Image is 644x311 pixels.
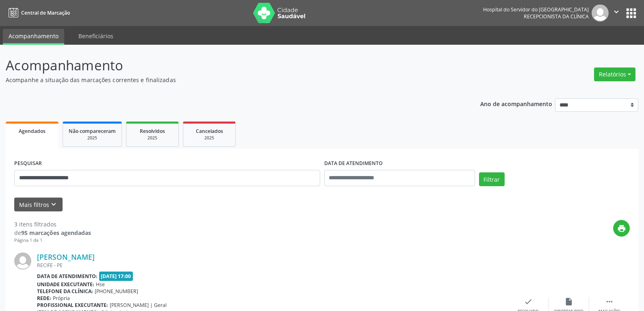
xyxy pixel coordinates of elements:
span: Recepcionista da clínica [524,13,589,20]
i: print [617,224,626,233]
span: [PHONE_NUMBER] [95,288,138,295]
div: 2025 [132,135,173,141]
div: RECIFE - PE [37,262,508,269]
span: Hse [96,281,105,288]
i: keyboard_arrow_down [49,200,58,209]
b: Telefone da clínica: [37,288,93,295]
p: Ano de acompanhamento [480,98,552,109]
b: Unidade executante: [37,281,94,288]
span: Própria [53,295,70,302]
div: 2025 [189,135,230,141]
b: Profissional executante: [37,302,108,309]
div: de [14,228,91,237]
span: Agendados [19,128,46,135]
span: Cancelados [196,128,223,135]
button:  [609,4,624,22]
p: Acompanhe a situação das marcações correntes e finalizadas [6,76,449,84]
span: Resolvidos [140,128,165,135]
div: 2025 [69,135,116,141]
i: check [524,297,533,306]
span: Não compareceram [69,128,116,135]
button: print [613,220,630,237]
div: Página 1 de 1 [14,237,91,244]
label: PESQUISAR [14,157,42,170]
div: Hospital do Servidor do [GEOGRAPHIC_DATA] [483,6,589,13]
p: Acompanhamento [6,55,449,76]
button: Mais filtroskeyboard_arrow_down [14,198,63,212]
span: [DATE] 17:00 [99,272,133,281]
a: Beneficiários [73,29,119,43]
a: Acompanhamento [3,29,64,45]
img: img [14,252,31,270]
i:  [612,7,621,16]
img: img [592,4,609,22]
span: Central de Marcação [21,9,70,16]
b: Data de atendimento: [37,273,98,280]
a: Central de Marcação [6,6,70,20]
div: 3 itens filtrados [14,220,91,228]
label: DATA DE ATENDIMENTO [324,157,383,170]
strong: 95 marcações agendadas [21,229,91,237]
button: Filtrar [479,172,505,186]
i:  [605,297,614,306]
span: [PERSON_NAME] | Geral [110,302,167,309]
button: Relatórios [594,67,635,81]
a: [PERSON_NAME] [37,252,95,261]
i: insert_drive_file [564,297,573,306]
button: apps [624,6,638,20]
b: Rede: [37,295,51,302]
